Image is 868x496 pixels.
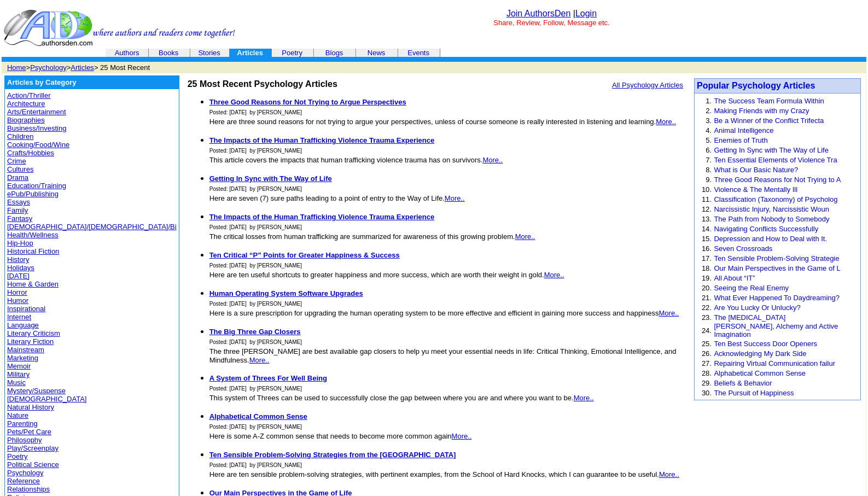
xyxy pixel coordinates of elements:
a: Articles [71,63,94,72]
a: Parenting [7,419,38,428]
a: Music [7,378,26,387]
font: 20. [702,284,712,292]
a: More.. [482,156,503,164]
a: More.. [659,309,679,317]
a: Biographies [7,116,45,124]
a: All Psychology Articles [612,81,683,89]
a: Horror [7,288,27,296]
a: Crafts/Hobbies [7,149,54,157]
b: Articles by Category [7,78,76,86]
a: Pets/Pet Care [7,428,51,436]
a: Navigating Conflicts Successfully [714,225,818,233]
a: Blogs [325,49,343,57]
font: Posted: [DATE] by [PERSON_NAME] [209,109,302,115]
a: Three Good Reasons for Not Trying to A [714,176,841,184]
a: Home & Garden [7,280,59,288]
a: Family [7,206,28,214]
a: Be a Winner of the Conflict Trifecta [714,116,824,125]
a: Historical Fiction [7,247,59,255]
font: Posted: [DATE] by [PERSON_NAME] [209,386,302,392]
a: Literary Fiction [7,337,54,346]
a: Getting In Sync with The Way of Life [714,146,829,154]
img: cleardot.gif [190,52,191,53]
b: 25 Most Recent Psychology Articles [188,79,337,89]
a: Ten Sensible Problem-Solving Strategie [714,254,839,262]
a: Military [7,370,30,378]
a: Repairing Virtual Communication failur [714,359,835,367]
font: This system of Threes can be used to successfully close the gap between where you are and where y... [209,394,594,402]
font: 29. [702,379,712,387]
a: The Success Team Formula Within [714,97,824,105]
font: 12. [702,205,712,213]
a: More.. [249,356,270,364]
a: Our Main Perspectives in the Game of L [714,264,840,272]
font: 13. [702,215,712,223]
a: Business/Investing [7,124,66,132]
font: This article covers the impacts that human trafficking violence trauma has on survivors. [209,156,503,164]
a: More.. [574,394,594,402]
a: History [7,255,29,264]
a: The Big Three Gap Closers [209,328,301,336]
font: Posted: [DATE] by [PERSON_NAME] [209,424,302,430]
a: More.. [544,271,564,279]
font: 30. [702,389,712,397]
a: Nature [7,411,28,419]
font: 6. [706,146,712,154]
a: Classification (Taxonomy) of Psycholog [714,195,837,203]
font: Posted: [DATE] by [PERSON_NAME] [209,186,302,192]
a: Literary Criticism [7,329,60,337]
a: Acknowledging My Dark Side [714,349,806,358]
a: [DEMOGRAPHIC_DATA]/[DEMOGRAPHIC_DATA]/Bi [7,223,177,231]
a: [DEMOGRAPHIC_DATA] [7,395,86,403]
font: 21. [702,294,712,302]
b: The Impacts of the Human Trafficking Violence Trauma Experience [209,213,435,221]
font: The three [PERSON_NAME] are best available gap closers to help yu meet your essential needs in li... [209,347,677,364]
font: 9. [706,176,712,184]
font: 19. [702,274,712,282]
a: Action/Thriller [7,91,50,100]
font: Here are ten sensible problem-solving strategies, with pertinent examples, from the School of Har... [209,470,679,479]
a: Cooking/Food/Wine [7,141,69,149]
a: News [368,49,386,57]
font: > > > 25 Most Recent [7,63,150,72]
a: A System of Threes For Well Being [209,374,327,382]
font: 28. [702,369,712,377]
a: Are You Lucky Or Unlucky? [714,304,800,312]
font: Popular Psychology Articles [697,81,815,90]
font: 17. [702,254,712,262]
font: 26. [702,349,712,358]
a: Getting In Sync with The Way of Life [209,174,332,183]
a: Psychology [7,469,43,477]
a: Holidays [7,264,34,272]
a: Hip-Hop [7,239,33,247]
a: Play/Screenplay [7,444,59,452]
a: Seven Crossroads [714,244,772,253]
font: Share, Review, Follow, Message etc. [493,19,609,27]
font: 11. [702,195,712,203]
font: 3. [706,116,712,125]
a: The Impacts of the Human Trafficking Violence Trauma Experience [209,136,435,144]
a: Join AuthorsDen [506,9,570,18]
font: Posted: [DATE] by [PERSON_NAME] [209,148,302,154]
a: Poetry [282,49,302,57]
a: Ten Critical “P” Points for Greater Happiness & Success [209,251,400,259]
a: Marketing [7,354,38,362]
a: [DATE] [7,272,30,280]
img: cleardot.gif [356,52,356,53]
a: Alphabetical Common Sense [714,369,806,377]
font: | [573,9,597,18]
img: cleardot.gif [229,52,230,53]
font: 1. [706,97,712,105]
a: Human Operating System Software Upgrades [209,289,363,297]
a: Three Good Reasons for Not Trying to Argue Perspectives [209,98,406,106]
font: 7. [706,156,712,164]
a: Ten Sensible Problem-Solving Strategies from the [GEOGRAPHIC_DATA] [209,451,456,459]
font: Here are ten useful shortcuts to greater happiness and more success, which are worth their weight... [209,271,564,279]
img: cleardot.gif [398,52,399,53]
